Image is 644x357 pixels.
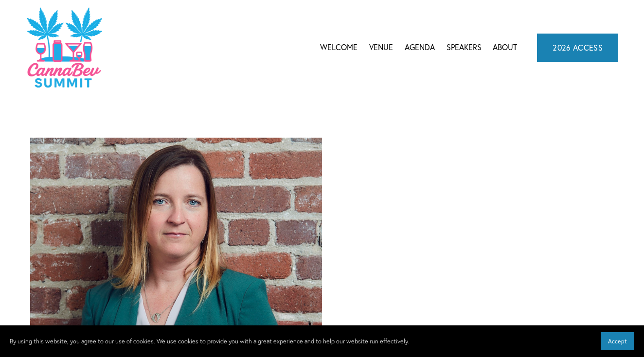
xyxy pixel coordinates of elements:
button: Accept [601,332,634,350]
a: folder dropdown [405,40,435,55]
span: Agenda [405,41,435,54]
a: About [493,40,517,55]
a: 2026 ACCESS [537,34,618,62]
a: Welcome [320,40,358,55]
img: CannaDataCon [26,6,102,89]
span: Accept [608,338,627,345]
p: By using this website, you agree to our use of cookies. We use cookies to provide you with a grea... [10,336,409,347]
a: Speakers [447,40,482,55]
a: Venue [369,40,393,55]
